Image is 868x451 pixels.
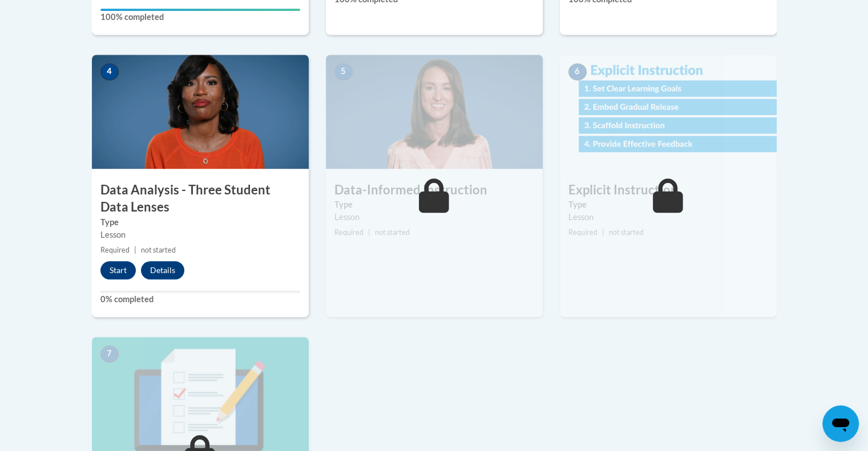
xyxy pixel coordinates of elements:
[568,198,768,211] label: Type
[602,228,604,237] span: |
[609,228,644,237] span: not started
[100,246,130,254] span: Required
[92,337,309,451] img: Course Image
[100,216,300,229] label: Type
[100,11,300,23] label: 100% completed
[100,9,300,11] div: Your progress
[560,55,777,169] img: Course Image
[334,228,364,237] span: Required
[141,261,184,279] button: Details
[326,55,543,169] img: Course Image
[375,228,410,237] span: not started
[100,63,119,80] span: 4
[134,246,136,254] span: |
[368,228,370,237] span: |
[141,246,176,254] span: not started
[334,63,353,80] span: 5
[100,293,300,306] label: 0% completed
[326,181,543,199] h3: Data-Informed Instruction
[334,198,534,211] label: Type
[334,211,534,224] div: Lesson
[100,261,136,279] button: Start
[92,181,309,217] h3: Data Analysis - Three Student Data Lenses
[100,229,300,241] div: Lesson
[100,346,119,363] span: 7
[568,228,597,237] span: Required
[560,181,777,199] h3: Explicit Instruction
[568,211,768,224] div: Lesson
[568,63,587,80] span: 6
[92,55,309,169] img: Course Image
[822,405,859,442] iframe: Button to launch messaging window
